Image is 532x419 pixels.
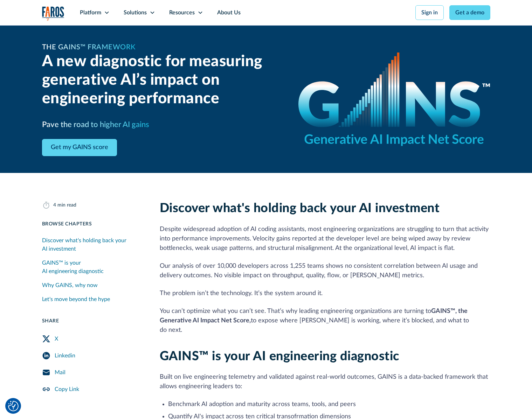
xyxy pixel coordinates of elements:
div: min read [57,202,76,209]
div: Linkedin [55,351,75,360]
p: The problem isn’t the technology. It’s the system around it. [160,289,490,298]
div: Platform [80,8,101,17]
a: home [42,6,64,21]
p: Built on live engineering telemetry and validated against real-world outcomes, GAINS is a data-ba... [160,372,490,391]
div: GAINS™ is your AI engineering diagnostic [42,259,143,275]
a: Let's move beyond the hype [42,292,143,306]
a: GAINS™ is your AI engineering diagnostic [42,256,143,278]
img: Logo of the analytics and reporting company Faros. [42,6,64,21]
div: Share [42,317,143,325]
strong: GAINS™, the Generative AI Impact Net Score, [160,308,468,324]
div: Resources [169,8,195,17]
li: Benchmark AI adoption and maturity across teams, tools, and peers [168,400,490,409]
h2: A new diagnostic for measuring generative AI’s impact on engineering performance [42,53,282,108]
div: Mail [55,368,65,377]
p: Despite widespread adoption of AI coding assistants, most engineering organizations are strugglin... [160,225,490,253]
h1: The GAINS™ Framework [42,42,136,53]
img: Revisit consent button [8,401,19,411]
div: Discover what's holding back your AI investment [42,236,143,253]
div: Why GAINS, why now [42,281,98,289]
a: Twitter Share [42,330,143,347]
img: GAINS - the Generative AI Impact Net Score logo [298,53,490,146]
a: Why GAINS, why now [42,278,143,292]
a: Discover what's holding back your AI investment [42,233,143,256]
p: You can’t optimize what you can’t see. That’s why leading engineering organizations are turning t... [160,307,490,335]
h2: GAINS™ is your AI engineering diagnostic [160,349,490,364]
h3: Pave the road to higher AI gains [42,119,149,131]
h2: Discover what's holding back your AI investment [160,201,490,216]
div: Let's move beyond the hype [42,295,110,303]
a: Sign in [415,5,444,20]
div: Solutions [124,8,147,17]
div: Copy Link [55,385,79,393]
div: X [55,335,58,343]
a: LinkedIn Share [42,347,143,364]
div: 4 [53,202,56,209]
a: Get my GAINS score [42,139,117,156]
button: Cookie Settings [8,401,19,411]
a: Get a demo [449,5,490,20]
a: Copy Link [42,381,143,398]
div: Browse Chapters [42,221,143,228]
a: Mail Share [42,364,143,381]
p: Our analysis of over 10,000 developers across 1,255 teams shows no consistent correlation between... [160,261,490,280]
